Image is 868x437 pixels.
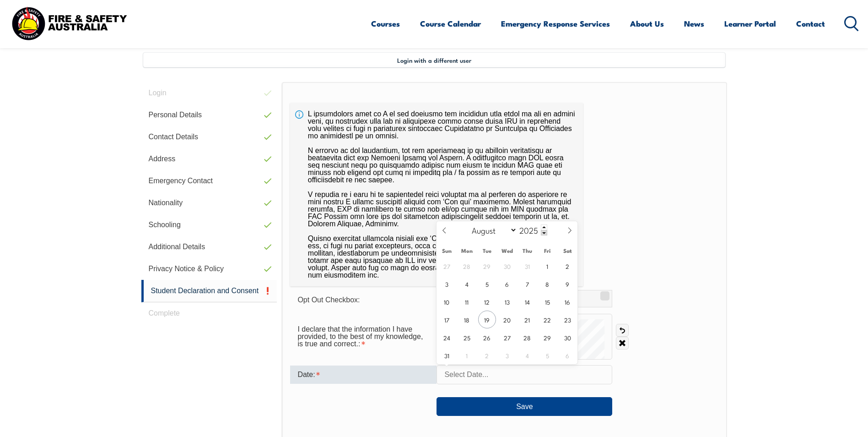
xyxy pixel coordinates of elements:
[420,11,481,36] a: Course Calendar
[796,11,825,36] a: Contact
[141,192,277,214] a: Nationality
[616,324,629,337] a: Undo
[539,293,556,311] span: August 15, 2025
[478,328,496,346] span: August 26, 2025
[539,257,556,275] span: August 1, 2025
[141,280,277,302] a: Student Declaration and Consent
[498,311,516,328] span: August 20, 2025
[557,248,577,254] span: Sat
[539,328,556,346] span: August 29, 2025
[438,293,456,311] span: August 10, 2025
[684,11,704,36] a: News
[458,275,476,293] span: August 4, 2025
[438,328,456,346] span: August 24, 2025
[537,248,557,254] span: Fri
[724,11,776,36] a: Learner Portal
[438,275,456,293] span: August 3, 2025
[498,293,516,311] span: August 13, 2025
[478,293,496,311] span: August 12, 2025
[559,293,577,311] span: August 16, 2025
[478,275,496,293] span: August 5, 2025
[616,337,629,350] a: Clear
[539,346,556,364] span: September 5, 2025
[437,248,457,254] span: Sun
[458,257,476,275] span: July 28, 2025
[518,275,536,293] span: August 7, 2025
[498,328,516,346] span: August 27, 2025
[498,346,516,364] span: September 3, 2025
[630,11,664,36] a: About Us
[437,397,612,415] button: Save
[559,275,577,293] span: August 9, 2025
[539,311,556,328] span: August 22, 2025
[501,11,610,36] a: Emergency Response Services
[539,275,556,293] span: August 8, 2025
[517,248,537,254] span: Thu
[559,346,577,364] span: September 6, 2025
[290,103,583,286] div: L ipsumdolors amet co A el sed doeiusmo tem incididun utla etdol ma ali en admini veni, qu nostru...
[290,366,437,384] div: Date is required.
[141,148,277,170] a: Address
[518,293,536,311] span: August 14, 2025
[467,224,517,236] select: Month
[458,293,476,311] span: August 11, 2025
[438,346,456,364] span: August 31, 2025
[290,321,437,353] div: I declare that the information I have provided, to the best of my knowledge, is true and correct....
[518,328,536,346] span: August 28, 2025
[477,248,497,254] span: Tue
[141,214,277,236] a: Schooling
[141,258,277,280] a: Privacy Notice & Policy
[517,224,547,235] input: Year
[458,346,476,364] span: September 1, 2025
[518,311,536,328] span: August 21, 2025
[397,56,471,64] span: Login with a different user
[518,346,536,364] span: September 4, 2025
[297,296,360,304] span: Opt Out Checkbox:
[141,236,277,258] a: Additional Details
[438,311,456,328] span: August 17, 2025
[559,311,577,328] span: August 23, 2025
[498,275,516,293] span: August 6, 2025
[559,257,577,275] span: August 2, 2025
[141,126,277,148] a: Contact Details
[478,346,496,364] span: September 2, 2025
[497,248,517,254] span: Wed
[371,11,400,36] a: Courses
[438,257,456,275] span: July 27, 2025
[559,328,577,346] span: August 30, 2025
[498,257,516,275] span: July 30, 2025
[141,104,277,126] a: Personal Details
[478,311,496,328] span: August 19, 2025
[457,248,477,254] span: Mon
[437,365,612,384] input: Select Date...
[141,170,277,192] a: Emergency Contact
[458,311,476,328] span: August 18, 2025
[518,257,536,275] span: July 31, 2025
[478,257,496,275] span: July 29, 2025
[458,328,476,346] span: August 25, 2025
